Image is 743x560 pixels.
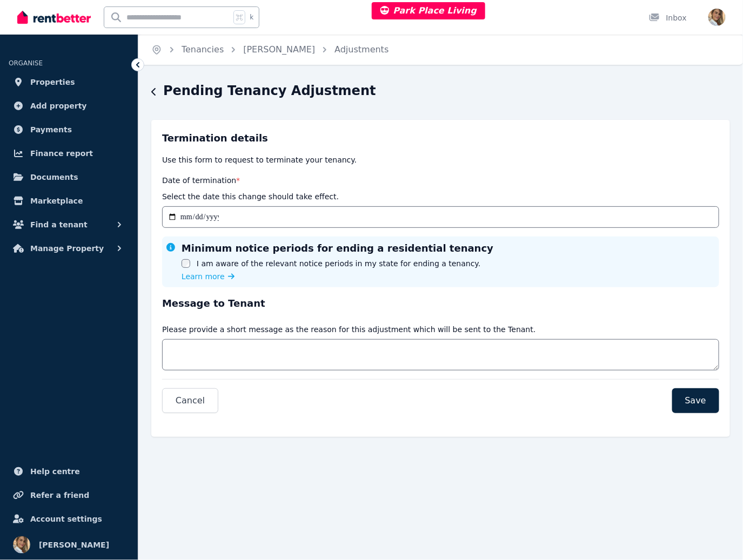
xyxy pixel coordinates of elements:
[138,35,402,65] nav: Breadcrumb
[649,12,687,23] div: Inbox
[30,194,83,207] span: Marketplace
[39,538,109,551] span: [PERSON_NAME]
[672,388,719,413] button: Save
[9,508,129,530] a: Account settings
[9,95,129,117] a: Add property
[9,238,129,259] button: Manage Property
[162,296,719,311] h3: Message to Tenant
[182,271,235,282] a: Learn more
[162,176,240,185] label: Date of termination
[9,143,129,164] a: Finance report
[197,258,480,269] label: I am aware of the relevant notice periods in my state for ending a tenancy.
[182,44,224,55] a: Tenancies
[9,484,129,506] a: Refer a friend
[9,71,129,93] a: Properties
[17,9,91,25] img: RentBetter
[9,166,129,188] a: Documents
[685,394,706,407] span: Save
[9,190,129,212] a: Marketplace
[163,82,376,99] h1: Pending Tenancy Adjustment
[162,154,719,165] p: Use this form to request to terminate your tenancy.
[9,59,43,67] span: ORGANISE
[162,131,719,146] h3: Termination details
[30,218,88,231] span: Find a tenant
[9,461,129,482] a: Help centre
[30,99,87,112] span: Add property
[9,119,129,140] a: Payments
[708,9,726,26] img: Jodie Cartmer
[250,13,253,22] span: k
[162,324,536,335] p: Please provide a short message as the reason for this adjustment which will be sent to the Tenant.
[162,388,218,413] button: Cancel
[30,76,75,89] span: Properties
[182,241,493,256] h3: Minimum notice periods for ending a residential tenancy
[243,44,315,55] a: [PERSON_NAME]
[30,123,72,136] span: Payments
[30,465,80,478] span: Help centre
[13,536,30,554] img: Jodie Cartmer
[30,147,93,160] span: Finance report
[30,512,102,525] span: Account settings
[162,191,339,202] p: Select the date this change should take effect.
[30,242,104,255] span: Manage Property
[30,171,78,184] span: Documents
[334,44,389,55] a: Adjustments
[176,394,205,407] span: Cancel
[380,5,477,16] span: Park Place Living
[182,271,225,282] span: Learn more
[9,214,129,235] button: Find a tenant
[30,489,89,502] span: Refer a friend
